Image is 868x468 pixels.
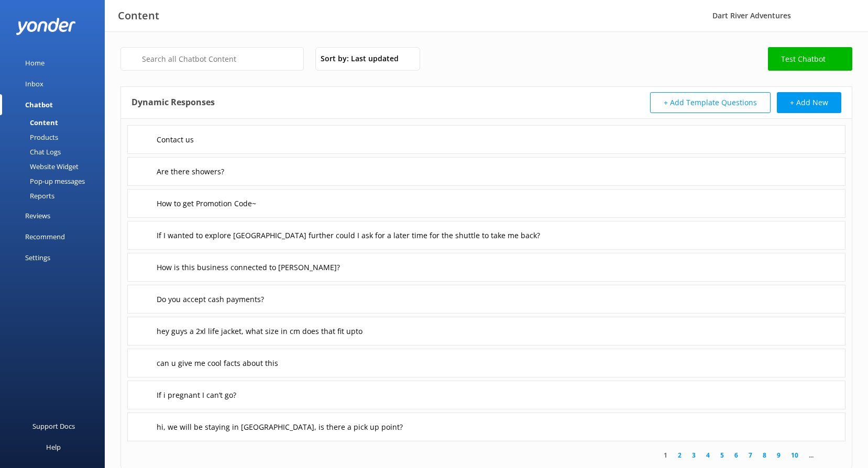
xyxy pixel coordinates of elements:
[6,144,61,159] div: Chat Logs
[6,130,58,144] div: Products
[729,450,743,460] a: 6
[25,247,50,268] div: Settings
[777,92,841,113] button: + Add New
[6,115,105,130] a: Content
[6,188,105,203] a: Reports
[658,450,673,460] a: 1
[6,130,105,144] a: Products
[25,52,45,73] div: Home
[131,92,215,113] h4: Dynamic Responses
[715,450,729,460] a: 5
[6,115,58,130] div: Content
[786,450,804,460] a: 10
[772,450,786,460] a: 9
[25,94,53,115] div: Chatbot
[32,416,75,437] div: Support Docs
[804,450,819,460] span: ...
[6,188,54,203] div: Reports
[650,92,771,113] button: + Add Template Questions
[321,53,405,64] span: Sort by: Last updated
[712,10,791,20] span: Dart River Adventures
[673,450,687,460] a: 2
[743,450,757,460] a: 7
[16,18,76,35] img: yonder-white-logo.png
[687,450,701,460] a: 3
[6,174,85,188] div: Pop-up messages
[25,226,65,247] div: Recommend
[118,7,159,24] h3: Content
[768,47,852,71] a: Test Chatbot
[25,205,50,226] div: Reviews
[120,47,304,71] input: Search all Chatbot Content
[6,174,105,188] a: Pop-up messages
[6,159,79,174] div: Website Widget
[46,437,61,458] div: Help
[701,450,715,460] a: 4
[6,159,105,174] a: Website Widget
[25,73,43,94] div: Inbox
[757,450,772,460] a: 8
[6,144,105,159] a: Chat Logs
